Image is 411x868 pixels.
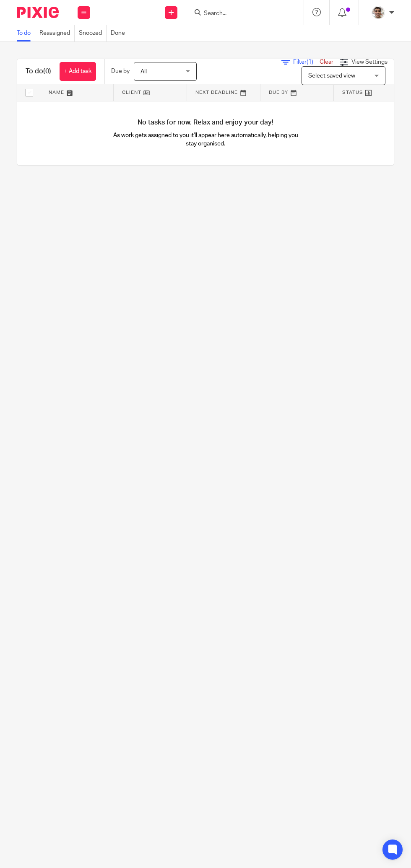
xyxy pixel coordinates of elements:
h4: No tasks for now. Relax and enjoy your day! [17,118,394,127]
a: + Add task [60,62,96,81]
img: PXL_20240409_141816916.jpg [372,6,385,19]
a: Reassigned [39,25,75,41]
a: Snoozed [79,25,107,41]
p: Due by [111,67,130,75]
span: View Settings [351,59,388,65]
input: Search [203,10,278,18]
h1: To do [26,67,51,76]
span: All [140,69,147,75]
span: Filter [293,59,320,65]
a: Clear [320,59,333,65]
img: Pixie [17,7,59,18]
a: Done [111,25,129,41]
a: To do [17,25,35,41]
span: Select saved view [308,73,355,79]
p: As work gets assigned to you it'll appear here automatically, helping you stay organised. [112,131,300,148]
span: (0) [43,68,51,75]
span: (1) [307,59,313,65]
